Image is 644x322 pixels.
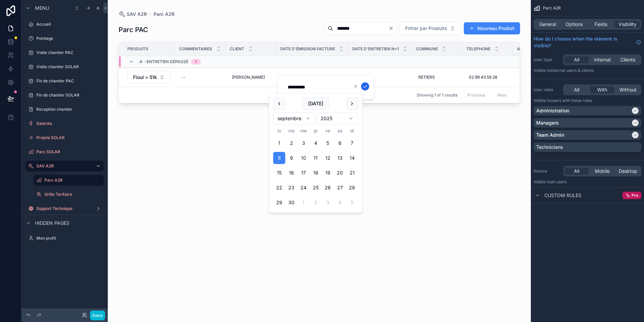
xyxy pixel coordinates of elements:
p: Techniciens [536,144,563,151]
th: lundi [273,127,285,134]
button: mardi 23 septembre 2025 [285,182,297,194]
th: mercredi [297,127,310,134]
span: Clients [620,56,635,63]
span: SAV A2R [127,11,147,18]
span: Internal users & clients [551,68,594,73]
button: lundi 8 septembre 2025, selected [273,152,285,164]
a: Parc SOLAR [26,146,104,157]
button: mercredi 17 septembre 2025 [297,167,310,179]
label: Device [534,168,560,174]
button: dimanche 7 septembre 2025 [346,137,358,149]
button: Clear [388,26,396,31]
label: Reception chantier [36,107,102,112]
span: General [539,21,556,28]
button: mardi 16 septembre 2025 [285,167,297,179]
a: Visite chantier PAC [26,47,104,58]
p: Visible to [534,179,641,185]
div: -- [182,75,186,80]
table: septembre 2025 [273,127,358,209]
span: Date d'émission facture [280,46,335,52]
span: [PERSON_NAME] [232,75,265,80]
span: Commentaires [179,46,212,52]
label: Pointage [36,36,102,41]
label: Support Technique [36,206,93,211]
span: Mobile [595,168,610,175]
button: dimanche 21 septembre 2025 [346,167,358,179]
a: Fin de chantier SOLAR [26,90,104,101]
th: mardi [285,127,297,134]
p: Visible to [534,98,641,103]
a: SAV A2R [26,161,104,171]
button: Done [90,311,105,320]
a: SAV A2R [119,11,147,18]
span: [STREET_ADDRESS] [519,75,558,80]
a: Reception chantier [26,104,104,115]
button: samedi 6 septembre 2025 [334,137,346,149]
button: samedi 27 septembre 2025 [334,182,346,194]
a: Pointage [26,33,104,44]
span: Hidden pages [35,220,69,226]
label: Parc A2R [44,178,100,183]
span: Client [230,46,244,52]
a: Grille Tarifaire [34,189,104,200]
span: Internal [594,56,611,63]
button: mardi 2 septembre 2025 [285,137,297,149]
span: Menu [35,5,49,11]
button: Select Button [399,22,461,35]
button: samedi 20 septembre 2025 [334,167,346,179]
button: dimanche 28 septembre 2025 [346,182,358,194]
div: 1 [195,59,197,64]
label: Visite chantier SOLAR [36,64,102,70]
span: Filtrer par Produits [405,25,447,32]
span: All [574,168,579,175]
button: jeudi 18 septembre 2025 [310,167,322,179]
span: Options [566,21,583,28]
span: Fields [594,21,607,28]
button: vendredi 19 septembre 2025 [322,167,334,179]
button: dimanche 14 septembre 2025 [346,152,358,164]
button: vendredi 26 septembre 2025 [322,182,334,194]
a: Visite chantier SOLAR [26,61,104,72]
span: Custom rules [544,192,581,199]
label: Mon profil [36,236,102,241]
span: all users [551,179,567,184]
button: samedi 13 septembre 2025 [334,152,346,164]
span: Pro [632,193,638,198]
a: Support Technique [26,203,104,214]
span: Visibility [618,21,637,28]
button: dimanche 5 octobre 2025 [346,196,358,209]
a: Projets SOLAR [26,132,104,143]
span: a - entretien dépassé [139,59,188,64]
a: Salariés [26,118,104,129]
button: mardi 9 septembre 2025 [285,152,297,164]
button: jeudi 2 octobre 2025 [310,196,322,209]
span: How do I choose when the element is visible? [534,35,633,49]
p: Administration [536,107,569,114]
button: jeudi 25 septembre 2025 [310,182,322,194]
th: vendredi [322,127,334,134]
span: Commune [416,46,438,52]
button: mercredi 1 octobre 2025 [297,196,310,209]
th: dimanche [346,127,358,134]
button: mercredi 24 septembre 2025 [297,182,310,194]
a: How do I choose when the element is visible? [534,35,641,49]
span: Fioul > 51kw [133,74,157,81]
span: Showing 1 of 1 results [417,92,457,98]
span: Telephone [466,46,490,52]
p: Team Admin [536,132,564,138]
button: vendredi 5 septembre 2025 [322,137,334,149]
span: With [597,86,607,93]
a: Parc A2R [154,11,174,18]
button: mercredi 3 septembre 2025 [297,137,310,149]
a: Mon profil [26,233,104,244]
button: [DATE] [302,98,329,110]
a: Parc A2R [34,175,104,186]
span: Adresse [517,46,536,52]
label: User roles [534,87,560,92]
button: Nouveau Produit [464,22,520,34]
p: Visible to [534,68,641,73]
label: SAV A2R [36,163,90,169]
h1: Parc PAC [119,25,148,34]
